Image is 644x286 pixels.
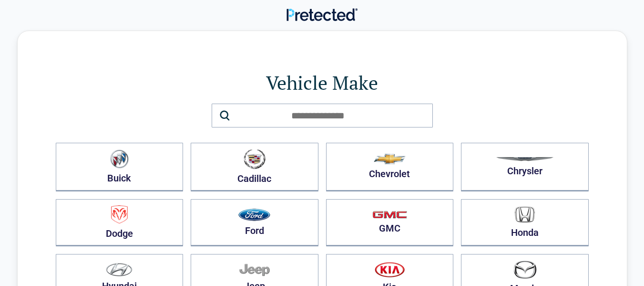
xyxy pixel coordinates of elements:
button: Cadillac [191,143,318,191]
button: Chevrolet [326,143,454,191]
button: Dodge [56,199,184,246]
button: Ford [191,199,318,246]
button: GMC [326,199,454,246]
button: Chrysler [461,143,589,191]
h1: Vehicle Make [56,69,589,96]
button: Buick [56,143,184,191]
button: Honda [461,199,589,246]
